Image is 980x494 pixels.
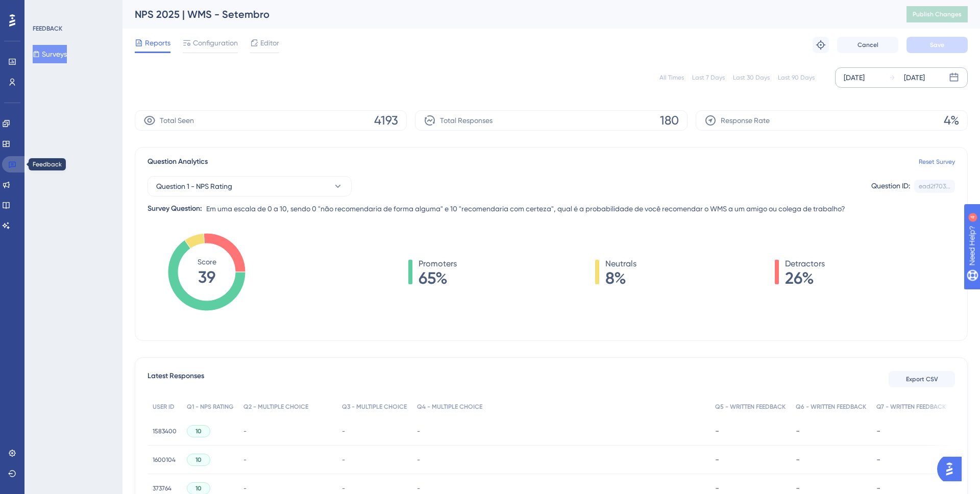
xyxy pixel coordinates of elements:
span: Configuration [193,37,238,49]
span: USER ID [153,403,175,411]
span: Latest Responses [148,370,204,388]
button: Save [906,37,968,53]
span: Detractors [785,258,825,270]
tspan: Score [198,258,216,266]
span: - [243,427,247,435]
div: 4 [71,5,74,13]
span: 180 [660,112,679,129]
span: Cancel [857,41,878,49]
div: ead2f703... [919,182,950,190]
span: Q5 - WRITTEN FEEDBACK [715,403,786,411]
span: Publish Changes [913,10,962,18]
span: 10 [195,484,202,492]
span: 1600104 [153,456,176,464]
span: Save [930,41,944,49]
span: Em uma escala de 0 a 10, sendo 0 "não recomendaria de forma alguma" e 10 "recomendaria com certez... [206,203,845,215]
div: [DATE] [904,71,925,84]
div: Last 7 Days [692,73,725,82]
span: 1583400 [153,427,177,435]
span: Q4 - MULTIPLE CHOICE [417,403,482,411]
span: 26% [785,270,825,286]
span: Promoters [419,258,457,270]
span: - [342,427,345,435]
div: [DATE] [844,71,865,84]
span: 10 [195,456,202,464]
div: Survey Question: [148,203,202,215]
span: Reports [145,37,170,49]
div: - [876,426,946,436]
span: - [342,456,345,464]
div: - [796,483,866,493]
div: - [796,426,866,436]
span: Question Analytics [148,156,208,168]
span: Total Responses [440,114,493,127]
div: FEEDBACK [33,24,62,33]
span: Need Help? [24,3,64,15]
div: Last 30 Days [733,73,770,82]
button: Surveys [33,45,67,63]
span: Question 1 - NPS Rating [156,180,232,192]
span: Q1 - NPS RATING [187,403,233,411]
div: All Times [659,73,684,82]
button: Question 1 - NPS Rating [148,176,352,196]
span: - [243,484,247,492]
span: - [417,456,420,464]
span: 373764 [153,484,171,492]
tspan: 39 [198,267,215,287]
div: - [715,426,786,436]
div: - [876,483,946,493]
span: 4193 [374,112,398,129]
span: - [342,484,345,492]
span: - [417,427,420,435]
span: Q6 - WRITTEN FEEDBACK [796,403,866,411]
span: Q7 - WRITTEN FEEDBACK [876,403,946,411]
span: 8% [605,270,636,286]
div: - [796,455,866,464]
div: - [876,455,946,464]
div: Last 90 Days [778,73,815,82]
span: 65% [419,270,457,286]
button: Cancel [837,37,898,53]
span: Editor [260,37,279,49]
span: Q2 - MULTIPLE CHOICE [243,403,308,411]
span: Neutrals [605,258,636,270]
div: NPS 2025 | WMS - Setembro [135,7,881,21]
div: - [715,483,786,493]
span: Export CSV [906,375,938,383]
iframe: UserGuiding AI Assistant Launcher [937,454,968,484]
span: 10 [195,427,202,435]
a: Reset Survey [919,158,955,166]
button: Export CSV [889,371,955,387]
span: Total Seen [160,114,194,127]
button: Publish Changes [906,6,968,22]
span: - [417,484,420,492]
span: Q3 - MULTIPLE CHOICE [342,403,407,411]
span: - [243,456,247,464]
span: 4% [944,112,959,129]
span: Response Rate [721,114,770,127]
div: Question ID: [871,180,910,193]
div: - [715,455,786,464]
